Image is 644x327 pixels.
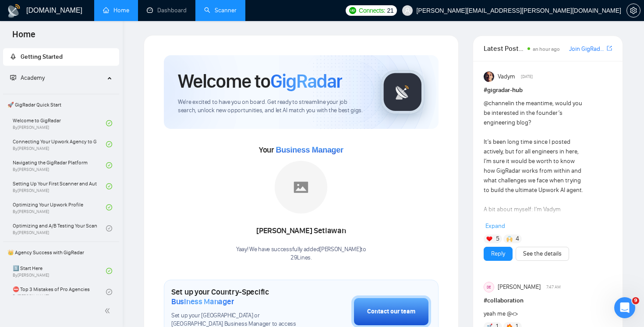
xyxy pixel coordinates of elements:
span: 5 [496,235,499,243]
button: See the details [516,247,569,261]
span: 21 [387,6,393,15]
span: @channel [484,100,510,107]
span: Vadym [498,72,515,82]
a: setting [626,7,640,14]
iframe: Intercom live chat [614,297,635,318]
span: check-circle [106,120,112,126]
span: [DATE] [521,73,533,81]
span: check-circle [106,204,112,210]
a: Join GigRadar Slack Community [569,44,605,54]
span: 🚀 GigRadar Quick Start [4,96,118,114]
img: gigradar-logo.png [381,70,425,114]
span: Getting Started [21,53,63,60]
span: check-circle [106,268,112,274]
span: Academy [10,74,45,82]
a: Optimizing Your Upwork ProfileBy[PERSON_NAME] [13,198,106,217]
a: Welcome to GigRadarBy[PERSON_NAME] [13,114,106,133]
span: Home [5,28,42,46]
span: Latest Posts from the GigRadar Community [484,43,525,54]
span: double-left [104,306,113,315]
h1: # collaboration [484,296,612,306]
button: Reply [484,247,513,261]
span: check-circle [106,183,112,189]
div: Contact our team [367,307,415,316]
a: homeHome [103,7,129,14]
a: 1️⃣ Start HereBy[PERSON_NAME] [13,261,106,281]
p: 29Lines . [236,254,366,262]
a: Connecting Your Upwork Agency to GigRadarBy[PERSON_NAME] [13,135,106,154]
div: DE [484,282,494,292]
a: export [607,44,612,53]
span: check-circle [106,162,112,168]
h1: Set up your Country-Specific [171,287,308,306]
span: fund-projection-screen [10,75,16,81]
a: See the details [523,249,562,259]
img: 🙌 [506,236,513,242]
img: Vadym [484,71,494,82]
span: user [404,7,410,14]
img: ❤️ [486,236,492,242]
h1: # gigradar-hub [484,85,612,95]
div: yeah me @<> [484,309,587,319]
li: Getting Started [3,48,119,66]
span: GigRadar [270,69,342,93]
span: Academy [21,74,45,82]
span: [PERSON_NAME] [498,282,541,292]
span: check-circle [106,225,112,231]
span: Business Manager [276,146,343,154]
div: Yaay! We have successfully added [PERSON_NAME] to [236,245,366,262]
span: Expand [485,222,505,230]
span: check-circle [106,141,112,147]
span: Your [259,145,343,155]
img: placeholder.png [275,161,327,213]
a: dashboardDashboard [147,7,187,14]
span: 7:47 AM [546,283,561,291]
span: Connects: [359,6,385,15]
a: searchScanner [204,7,237,14]
div: [PERSON_NAME] Setiawan [236,224,366,238]
span: Business Manager [171,297,234,306]
button: setting [626,4,640,18]
span: 4 [516,235,519,243]
span: rocket [10,53,16,60]
a: Setting Up Your First Scanner and Auto-BidderBy[PERSON_NAME] [13,177,106,196]
span: 9 [632,297,639,304]
span: export [607,45,612,52]
a: Navigating the GigRadar PlatformBy[PERSON_NAME] [13,156,106,175]
span: check-circle [106,289,112,295]
a: ⛔ Top 3 Mistakes of Pro AgenciesBy[PERSON_NAME] [13,282,106,302]
h1: Welcome to [178,69,342,93]
span: We're excited to have you on board. Get ready to streamline your job search, unlock new opportuni... [178,98,367,115]
span: 👑 Agency Success with GigRadar [4,244,118,261]
img: upwork-logo.png [349,7,356,14]
a: Optimizing and A/B Testing Your Scanner for Better ResultsBy[PERSON_NAME] [13,219,106,238]
a: Reply [491,249,505,259]
span: an hour ago [533,46,560,52]
img: logo [7,4,21,18]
